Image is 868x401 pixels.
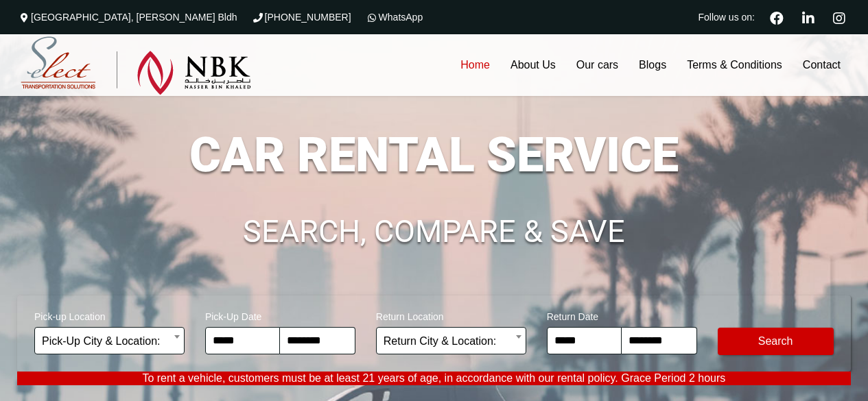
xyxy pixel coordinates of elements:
[205,302,355,327] span: Pick-Up Date
[796,10,820,25] a: Linkedin
[677,34,793,96] a: Terms & Conditions
[21,36,251,95] img: Select Rent a Car
[34,302,185,327] span: Pick-up Location
[793,34,851,96] a: Contact
[547,302,697,327] span: Return Date
[384,328,519,355] span: Return City & Location:
[629,34,677,96] a: Blogs
[17,131,851,179] h1: CAR RENTAL SERVICE
[500,34,566,96] a: About Us
[566,34,629,96] a: Our cars
[718,328,834,355] button: Modify Search
[251,12,351,23] a: [PHONE_NUMBER]
[376,302,526,327] span: Return Location
[450,34,500,96] a: Home
[764,10,789,25] a: Facebook
[42,328,177,355] span: Pick-Up City & Location:
[17,216,851,247] h1: SEARCH, COMPARE & SAVE
[827,10,851,25] a: Instagram
[376,327,526,354] span: Return City & Location:
[34,327,185,354] span: Pick-Up City & Location:
[365,12,423,23] a: WhatsApp
[17,372,851,385] p: To rent a vehicle, customers must be at least 21 years of age, in accordance with our rental poli...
